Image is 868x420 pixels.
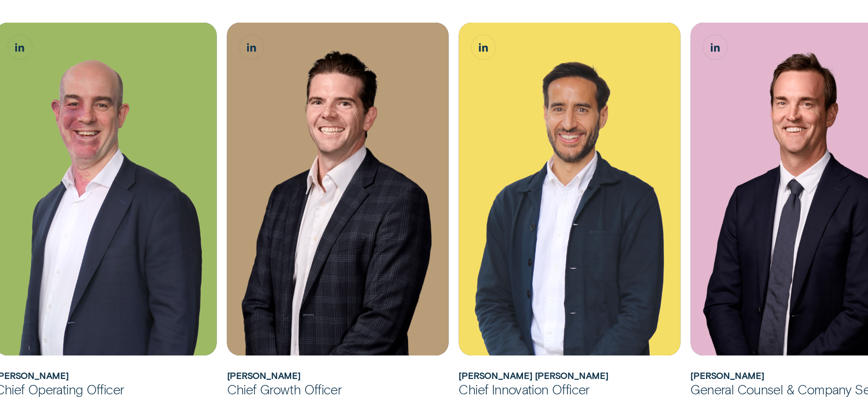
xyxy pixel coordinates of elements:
[459,23,680,355] div: Álvaro Carpio Colón, Chief Innovation Officer
[227,23,448,355] div: James Goodwin, Chief Growth Officer
[8,35,32,59] a: Sam Harding, Chief Operating Officer LinkedIn button
[471,35,496,59] a: Álvaro Carpio Colón, Chief Innovation Officer LinkedIn button
[227,23,448,355] img: James Goodwin
[703,35,728,59] a: David King, General Counsel & Company Secretary LinkedIn button
[240,35,264,59] a: James Goodwin, Chief Growth Officer LinkedIn button
[227,370,448,381] h2: James Goodwin
[227,381,448,398] div: Chief Growth Officer
[459,23,680,355] img: Álvaro Carpio Colón
[459,370,680,381] h2: Álvaro Carpio Colón
[459,381,680,398] div: Chief Innovation Officer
